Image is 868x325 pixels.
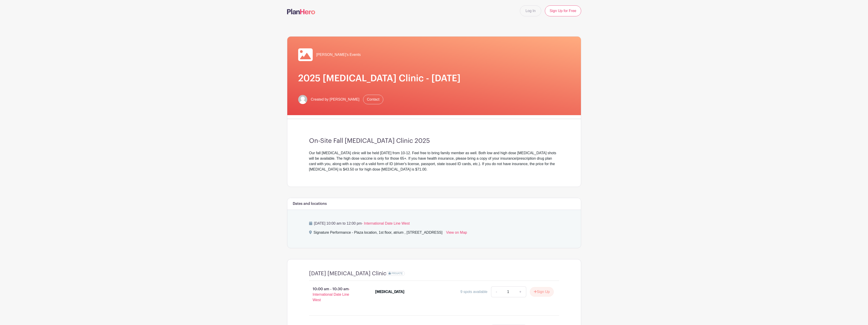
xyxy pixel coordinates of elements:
[287,9,315,14] img: logo-507f7623f17ff9eddc593b1ce0a138ce2505c220e1c5a4e2b4648c50719b7d32.svg
[460,289,487,295] div: 9 spots available
[293,202,327,206] h6: Dates and locations
[298,73,570,84] h1: 2025 [MEDICAL_DATA] Clinic - [DATE]
[520,5,541,16] a: Log In
[446,230,467,237] a: View on Map
[309,150,559,172] div: Our fall [MEDICAL_DATA] clinic will be held [DATE] from 10-12. Feel free to bring family member a...
[363,95,383,104] a: Contact
[545,5,581,16] a: Sign Up for Free
[391,272,403,275] span: PRIVATE
[302,285,368,305] p: 10:00 am - 10:30 am
[309,137,559,145] h3: On-Site Fall [MEDICAL_DATA] Clinic 2025
[491,286,502,297] a: -
[515,286,526,297] a: +
[530,287,554,297] button: Sign Up
[311,97,359,102] span: Created by [PERSON_NAME]
[309,221,559,226] p: [DATE] 10:00 am to 12:00 pm
[298,95,307,104] img: default-ce2991bfa6775e67f084385cd625a349d9dcbb7a52a09fb2fda1e96e2d18dcdb.png
[362,221,410,225] span: - International Date Line West
[313,287,350,302] span: - International Date Line West
[309,270,386,277] h4: [DATE] [MEDICAL_DATA] Clinic
[375,289,404,295] div: [MEDICAL_DATA]
[314,230,443,237] div: Signature Performance - Plaza location, 1st floor, atrium , [STREET_ADDRESS]
[316,52,361,57] span: [PERSON_NAME]'s Events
